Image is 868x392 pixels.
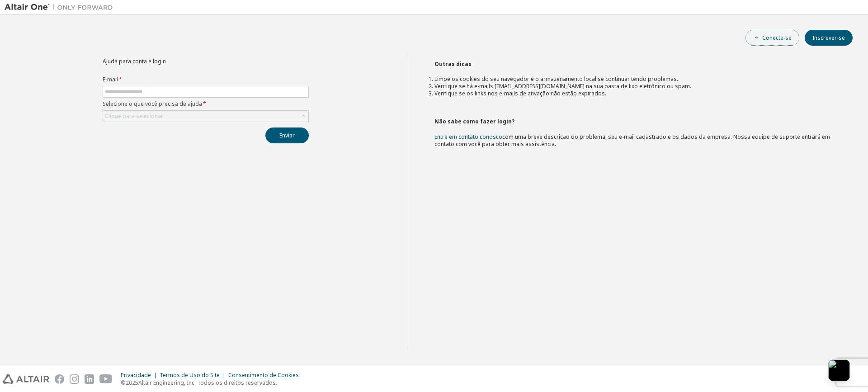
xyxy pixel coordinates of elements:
font: Verifique se há e-mails [EMAIL_ADDRESS][DOMAIN_NAME] na sua pasta de lixo eletrônico ou spam. [434,82,691,90]
font: Clique para selecionar [105,112,163,120]
img: instagram.svg [70,374,79,384]
font: Não sabe como fazer login? [434,118,514,125]
font: E-mail [103,76,118,83]
font: Enviar [279,132,295,139]
button: Conecte-se [745,30,799,46]
font: Inscrever-se [812,34,845,42]
div: Clique para selecionar [103,111,308,122]
font: Verifique se os links nos e-mails de ativação não estão expirados. [434,90,606,97]
button: Inscrever-se [805,30,853,46]
font: Privacidade [121,371,151,379]
font: 2025 [126,379,138,387]
font: Selecione o que você precisa de ajuda [103,100,202,108]
font: © [121,379,126,387]
button: Enviar [265,128,309,143]
img: Altair Um [5,3,118,12]
font: com uma breve descrição do problema, seu e-mail cadastrado e os dados da empresa. Nossa equipe de... [434,133,830,148]
font: Termos de Uso do Site [160,371,220,379]
img: linkedin.svg [85,374,94,384]
font: Altair Engineering, Inc. Todos os direitos reservados. [138,379,277,387]
a: Entre em contato conosco [434,133,502,141]
font: Ajuda para conta e login [103,57,166,65]
img: youtube.svg [99,374,113,384]
font: Limpe os cookies do seu navegador e o armazenamento local se continuar tendo problemas. [434,75,678,83]
img: facebook.svg [55,374,64,384]
img: altair_logo.svg [3,374,49,384]
font: Outras dicas [434,60,472,68]
font: Consentimento de Cookies [228,371,299,379]
font: Conecte-se [762,34,792,42]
